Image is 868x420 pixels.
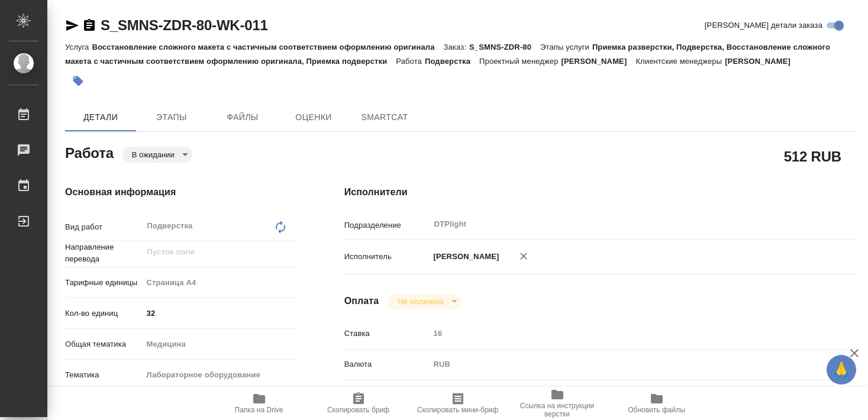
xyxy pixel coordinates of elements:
p: Этапы услуги [540,43,592,51]
p: Подразделение [344,219,430,231]
button: 🙏 [827,355,856,385]
span: 🙏 [831,357,851,382]
span: Этапы [143,110,200,125]
p: Проектный менеджер [479,57,561,66]
span: Обновить файлы [628,406,685,414]
h2: 512 RUB [784,146,841,166]
p: [PERSON_NAME] [430,251,499,263]
div: Лабораторное оборудование [143,365,297,385]
p: Кол-во единиц [65,308,143,319]
p: Услуга [65,43,92,51]
a: S_SMNS-ZDR-80-WK-011 [101,17,268,33]
h4: Оплата [344,294,379,308]
button: Скопировать ссылку [82,18,96,33]
span: [PERSON_NAME] детали заказа [705,20,822,31]
h2: Работа [65,141,114,163]
p: Вид работ [65,221,143,233]
span: Оценки [285,110,342,125]
p: [PERSON_NAME] [725,57,799,66]
input: Пустое поле [430,325,812,342]
div: В ожидании [122,147,192,163]
p: Восстановление сложного макета с частичным соответствием оформлению оригинала [92,43,443,51]
p: Ставка [344,328,430,340]
div: Страница А4 [143,273,297,293]
span: Папка на Drive [235,406,283,414]
h4: Исполнители [344,185,855,199]
button: Папка на Drive [209,387,309,420]
span: Ссылка на инструкции верстки [515,402,600,418]
p: Тематика [65,369,143,381]
button: Скопировать мини-бриф [408,387,508,420]
button: Скопировать ссылку для ЯМессенджера [65,18,79,33]
p: Валюта [344,358,430,370]
button: Скопировать бриф [309,387,408,420]
p: [PERSON_NAME] [562,57,636,66]
span: SmartCat [356,110,413,125]
p: S_SMNS-ZDR-80 [469,43,540,51]
div: В ожидании [388,293,461,309]
button: Добавить тэг [65,68,91,94]
span: Скопировать мини-бриф [417,406,498,414]
p: Подверстка [425,57,479,66]
p: Исполнитель [344,251,430,263]
p: Клиентские менеджеры [635,57,725,66]
p: Тарифные единицы [65,277,143,289]
button: Удалить исполнителя [511,243,537,269]
button: Обновить файлы [607,387,706,420]
p: Общая тематика [65,338,143,350]
span: Скопировать бриф [327,406,389,414]
span: Детали [72,110,129,125]
input: Пустое поле [146,245,269,259]
button: Ссылка на инструкции верстки [508,387,607,420]
p: Направление перевода [65,241,143,265]
div: RUB [430,354,812,374]
button: В ожидании [128,150,178,160]
div: Медицина [143,334,297,354]
p: Работа [396,57,425,66]
button: Не оплачена [394,296,447,306]
input: ✎ Введи что-нибудь [143,305,297,322]
span: Файлы [214,110,271,125]
h4: Основная информация [65,185,297,199]
p: Заказ: [444,43,469,51]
